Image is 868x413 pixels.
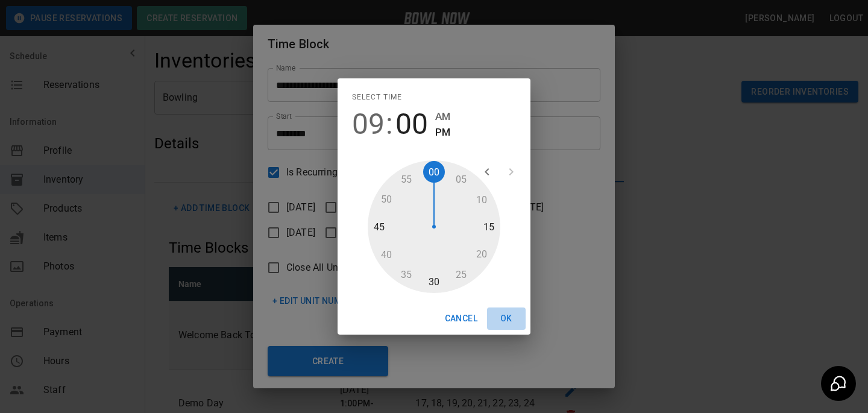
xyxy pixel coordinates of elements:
button: Cancel [440,307,482,330]
button: PM [435,124,450,140]
button: OK [487,307,526,330]
button: 09 [352,107,385,141]
span: : [386,107,393,141]
button: open previous view [475,160,499,184]
span: Select time [352,88,402,107]
button: 00 [395,107,428,141]
button: AM [435,109,450,125]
